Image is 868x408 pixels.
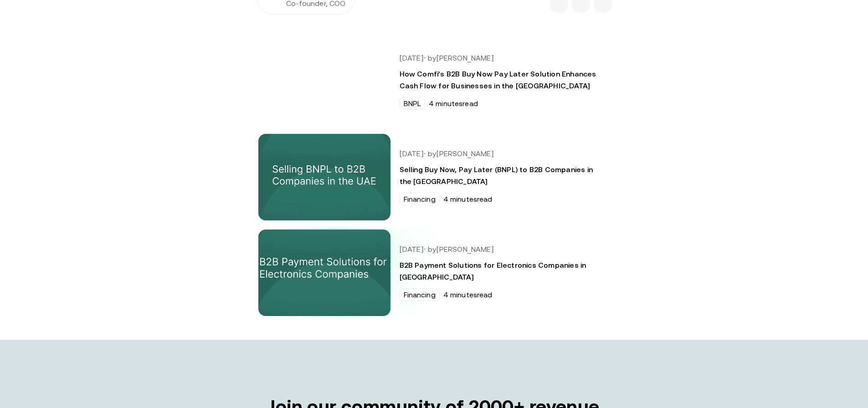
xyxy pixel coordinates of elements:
[257,228,612,318] a: Learn how B2B payment solutions are changing the UAE electronics industry. Learn about trends, ch...
[404,195,436,203] p: Financing
[252,225,397,321] img: Learn how B2B payment solutions are changing the UAE electronics industry. Learn about trends, ch...
[400,149,601,158] h5: [DATE] · by [PERSON_NAME]
[404,99,421,107] p: BNPL
[443,291,493,299] h6: 4 minutes read
[404,291,436,299] p: Financing
[400,259,601,283] h3: B2B Payment Solutions for Electronics Companies in [GEOGRAPHIC_DATA]
[258,38,390,125] img: In recent years, the Buy Now Pay Later (BNPL) market has seen significant growth, especially in t...
[258,134,390,220] img: Learn about the benefits of Buy Now, Pay Later (BNPL)for B2B companies in the UAE and how embedde...
[257,132,612,222] a: Learn about the benefits of Buy Now, Pay Later (BNPL)for B2B companies in the UAE and how embedde...
[429,99,478,107] h6: 4 minutes read
[257,36,612,127] a: In recent years, the Buy Now Pay Later (BNPL) market has seen significant growth, especially in t...
[443,195,493,203] h6: 4 minutes read
[400,245,601,254] h5: [DATE] · by [PERSON_NAME]
[400,163,601,187] h3: Selling Buy Now, Pay Later (BNPL) to B2B Companies in the [GEOGRAPHIC_DATA]
[400,68,601,92] h3: How Comfi’s B2B Buy Now Pay Later Solution Enhances Cash Flow for Businesses in the [GEOGRAPHIC_D...
[400,54,601,62] h5: [DATE] · by [PERSON_NAME]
